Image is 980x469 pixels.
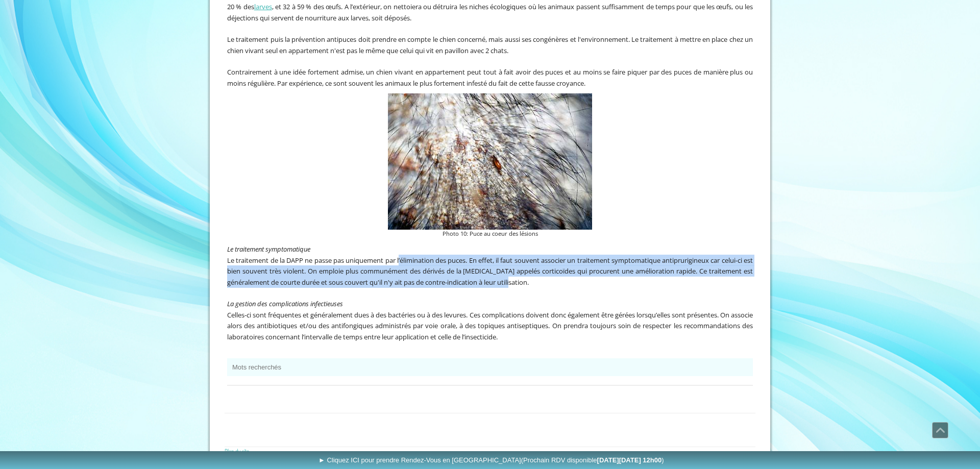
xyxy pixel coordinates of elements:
[225,447,249,455] a: Plan du site
[227,310,753,341] span: Celles-ci sont fréquentes et généralement dues à des bactéries ou à des levures. Ces complication...
[388,230,592,238] figcaption: Photo 10: Puce au coeur des lésions
[597,456,662,464] b: [DATE][DATE] 12h00
[227,35,753,55] span: Le traitement puis la prévention antipuces doit prendre en compte le chien concerné, mais aussi s...
[254,2,272,11] a: larves
[318,456,664,464] span: ► Cliquez ICI pour prendre Rendez-Vous en [GEOGRAPHIC_DATA]
[227,256,753,287] span: Le traitement de la DAPP ne passe pas uniquement par l’élimination des puces. En effet, il faut s...
[227,244,310,254] span: Le traitement symptomatique
[227,299,343,308] span: La gestion des complications infectieuses
[933,423,948,438] span: Défiler vers le haut
[932,422,948,438] a: Défiler vers le haut
[227,67,753,88] span: Contrairement à une idée fortement admise, un chien vivant en appartement peut tout à fait avoir ...
[388,93,592,230] img: Photo 10: Puce au coeur des lésions
[227,358,753,376] button: Mots recherchés
[521,456,664,464] span: (Prochain RDV disponible )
